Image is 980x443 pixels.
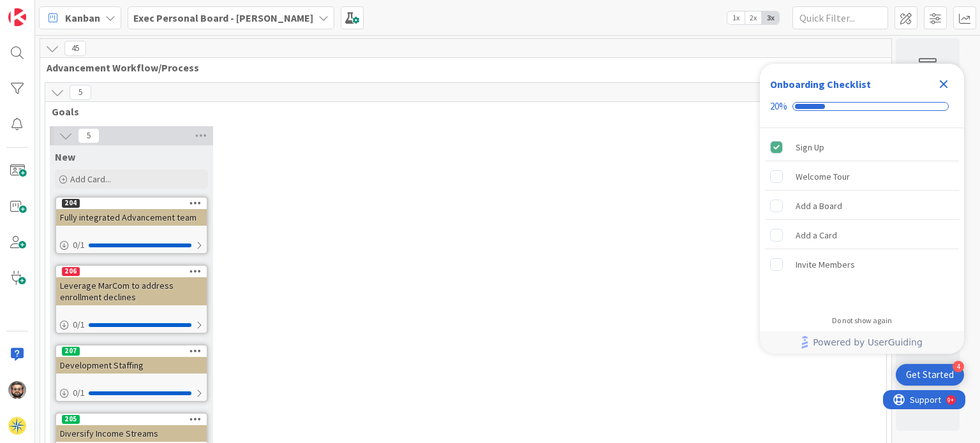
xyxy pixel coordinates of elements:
[56,425,207,442] div: Diversify Income Streams
[62,347,80,356] div: 207
[70,173,111,185] span: Add Card...
[896,364,964,386] div: Open Get Started checklist, remaining modules: 4
[796,169,850,184] div: Welcome Tour
[8,417,26,435] img: avatar
[56,357,207,374] div: Development Staffing
[796,140,824,155] div: Sign Up
[56,209,207,226] div: Fully integrated Advancement team
[133,11,313,24] b: Exec Personal Board - [PERSON_NAME]
[56,385,207,401] div: 0/1
[65,10,100,25] span: Kanban
[760,128,964,307] div: Checklist items
[745,11,762,24] span: 2x
[56,317,207,333] div: 0/1
[64,5,71,15] div: 9+
[766,331,958,354] a: Powered by UserGuiding
[760,64,964,354] div: Checklist Container
[56,277,207,305] div: Leverage MarCom to address enrollment declines
[765,221,959,249] div: Add a Card is incomplete.
[62,415,80,424] div: 205
[727,11,745,24] span: 1x
[62,199,80,208] div: 204
[47,61,875,74] span: Advancement Workflow/Process
[56,414,207,425] div: 205
[796,198,842,214] div: Add a Board
[8,8,26,26] img: Visit kanbanzone.com
[52,105,870,118] span: Goals
[56,414,207,442] div: 205Diversify Income Streams
[56,345,207,357] div: 207
[765,163,959,191] div: Welcome Tour is incomplete.
[73,386,85,400] span: 0 / 1
[796,257,855,272] div: Invite Members
[765,133,959,161] div: Sign Up is complete.
[56,198,207,226] div: 204Fully integrated Advancement team
[56,345,207,374] div: 207Development Staffing
[27,2,58,17] span: Support
[906,368,954,381] div: Get Started
[64,41,86,56] span: 45
[765,251,959,279] div: Invite Members is incomplete.
[55,150,75,163] span: New
[792,6,888,29] input: Quick Filter...
[770,76,871,92] div: Onboarding Checklist
[770,101,787,112] div: 20%
[765,192,959,220] div: Add a Board is incomplete.
[933,74,954,94] div: Close Checklist
[832,316,892,326] div: Do not show again
[56,198,207,209] div: 204
[760,331,964,354] div: Footer
[770,101,954,112] div: Checklist progress: 20%
[62,267,80,276] div: 206
[953,361,964,372] div: 4
[56,237,207,253] div: 0/1
[56,266,207,277] div: 206
[70,85,91,100] span: 5
[762,11,779,24] span: 3x
[78,128,100,143] span: 5
[813,335,923,350] span: Powered by UserGuiding
[8,381,26,399] img: BM
[56,266,207,305] div: 206Leverage MarCom to address enrollment declines
[73,318,85,331] span: 0 / 1
[73,238,85,252] span: 0 / 1
[796,228,837,243] div: Add a Card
